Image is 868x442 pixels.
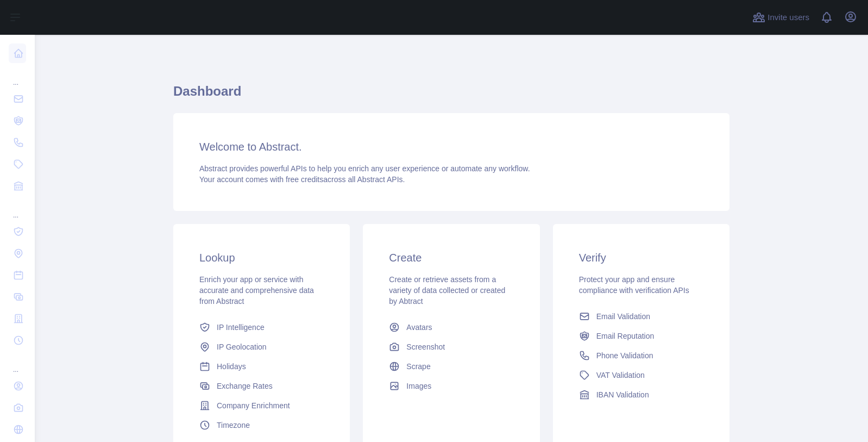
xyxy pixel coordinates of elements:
div: ... [9,65,26,87]
a: Images [385,376,518,396]
h3: Welcome to Abstract. [199,139,703,154]
a: Scrape [385,357,518,376]
span: free credits [286,175,323,184]
a: Timezone [195,415,328,435]
span: Exchange Rates [217,381,273,391]
a: IBAN Validation [575,385,708,404]
a: Exchange Rates [195,376,328,396]
span: Protect your app and ensure compliance with verification APIs [579,275,689,295]
div: ... [9,198,26,220]
h3: Lookup [199,250,324,265]
span: Abstract provides powerful APIs to help you enrich any user experience or automate any workflow. [199,164,530,173]
span: Phone Validation [596,350,653,361]
h3: Create [389,250,513,265]
span: Invite users [768,11,809,24]
a: Company Enrichment [195,396,328,415]
span: Avatars [406,322,432,333]
a: IP Geolocation [195,337,328,357]
div: ... [9,352,26,374]
span: VAT Validation [596,370,645,381]
a: Avatars [385,318,518,337]
span: Scrape [406,361,430,372]
span: Email Reputation [596,331,655,341]
span: Create or retrieve assets from a variety of data collected or created by Abtract [389,275,505,306]
a: IP Intelligence [195,318,328,337]
span: Email Validation [596,311,650,322]
span: Enrich your app or service with accurate and comprehensive data from Abstract [199,275,314,306]
span: Holidays [217,361,246,372]
span: Screenshot [406,341,445,352]
a: Email Validation [575,307,708,326]
a: Screenshot [385,337,518,357]
h1: Dashboard [173,83,729,109]
span: IP Intelligence [217,322,265,333]
a: VAT Validation [575,365,708,385]
a: Holidays [195,357,328,376]
span: Company Enrichment [217,400,290,411]
a: Email Reputation [575,326,708,346]
span: Images [406,381,431,391]
span: IP Geolocation [217,341,267,352]
span: Your account comes with across all Abstract APIs. [199,175,405,184]
h3: Verify [579,250,703,265]
a: Phone Validation [575,346,708,365]
span: IBAN Validation [596,389,649,400]
span: Timezone [217,420,250,431]
button: Invite users [750,9,812,26]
